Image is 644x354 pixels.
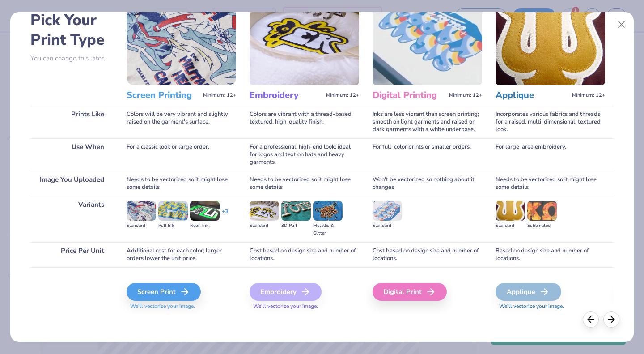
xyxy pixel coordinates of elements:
div: Screen Print [127,283,201,301]
div: Image You Uploaded [30,171,113,196]
img: Standard [127,201,156,221]
div: Colors will be very vibrant and slightly raised on the garment's surface. [127,106,236,138]
h2: Pick Your Print Type [30,10,113,50]
div: Cost based on design size and number of locations. [250,242,359,267]
img: Neon Ink [190,201,220,221]
img: Puff Ink [158,201,188,221]
div: Incorporates various fabrics and threads for a raised, multi-dimensional, textured look. [496,106,605,138]
span: Minimum: 12+ [449,92,482,98]
span: Minimum: 12+ [203,92,236,98]
div: Applique [496,283,561,301]
div: Needs to be vectorized so it might lose some details [127,171,236,196]
div: Based on design size and number of locations. [496,242,605,267]
div: Colors are vibrant with a thread-based textured, high-quality finish. [250,106,359,138]
img: Metallic & Glitter [313,201,343,221]
div: Digital Print [373,283,447,301]
button: Close [613,16,630,33]
div: Sublimated [527,222,557,230]
div: Variants [30,196,113,242]
img: Sublimated [527,201,557,221]
img: Standard [250,201,279,221]
div: Additional cost for each color; larger orders lower the unit price. [127,242,236,267]
div: Standard [250,222,279,230]
div: Cost based on design size and number of locations. [373,242,482,267]
div: Neon Ink [190,222,220,230]
span: Minimum: 12+ [572,92,605,98]
div: Price Per Unit [30,242,113,267]
div: For a professional, high-end look; ideal for logos and text on hats and heavy garments. [250,138,359,171]
div: Prints Like [30,106,113,138]
span: We'll vectorize your image. [250,303,359,310]
img: Standard [373,201,402,221]
img: Standard [496,201,525,221]
div: Inks are less vibrant than screen printing; smooth on light garments and raised on dark garments ... [373,106,482,138]
div: Won't be vectorized so nothing about it changes [373,171,482,196]
div: 3D Puff [281,222,311,230]
img: 3D Puff [281,201,311,221]
p: You can change this later. [30,55,113,62]
div: Embroidery [250,283,322,301]
div: Standard [496,222,525,230]
div: For large-area embroidery. [496,138,605,171]
span: Minimum: 12+ [326,92,359,98]
div: Use When [30,138,113,171]
span: We'll vectorize your image. [496,303,605,310]
div: + 3 [222,208,228,223]
div: Standard [127,222,156,230]
div: For full-color prints or smaller orders. [373,138,482,171]
div: Puff Ink [158,222,188,230]
span: We'll vectorize your image. [127,303,236,310]
h3: Screen Printing [127,90,199,101]
h3: Embroidery [250,90,322,101]
div: Needs to be vectorized so it might lose some details [496,171,605,196]
div: Metallic & Glitter [313,222,343,237]
div: Standard [373,222,402,230]
div: Needs to be vectorized so it might lose some details [250,171,359,196]
div: For a classic look or large order. [127,138,236,171]
h3: Applique [496,90,568,101]
h3: Digital Printing [373,90,445,101]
